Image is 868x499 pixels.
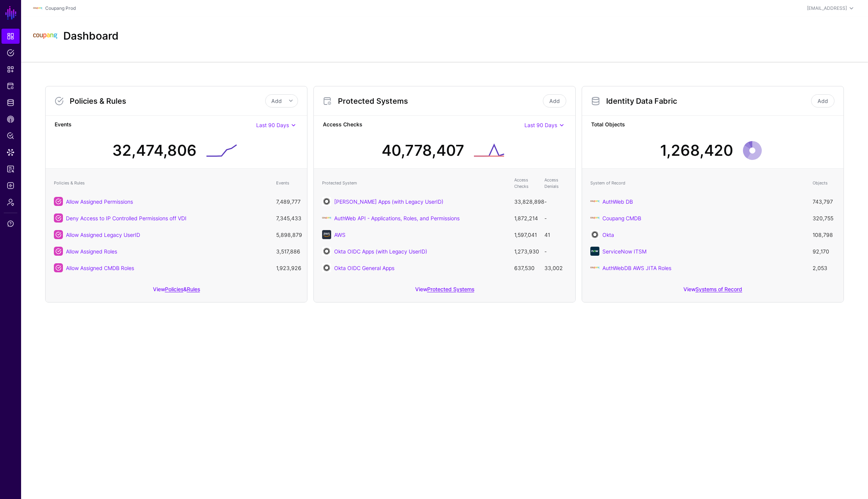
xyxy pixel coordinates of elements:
a: Policy Lens [2,128,20,143]
td: 637,530 [510,259,541,276]
span: Policy Lens [7,132,14,140]
span: Admin [7,198,14,206]
div: 32,474,806 [112,139,197,162]
td: 320,755 [809,210,839,226]
th: Access Denials [541,173,571,193]
a: Okta OIDC Apps (with Legacy UserID) [334,248,427,255]
a: AuthWeb DB [602,198,633,205]
span: Policies [7,49,14,57]
img: svg+xml;base64,PHN2ZyBpZD0iTG9nbyIgeG1sbnM9Imh0dHA6Ly93d3cudzMub3JnLzIwMDAvc3ZnIiB3aWR0aD0iMTIxLj... [33,24,57,48]
td: - [541,243,571,259]
a: Dashboard [2,29,20,44]
a: Data Lens [2,145,20,160]
a: Allow Assigned Legacy UserID [66,232,140,238]
span: Data Lens [7,149,14,156]
td: 7,489,777 [272,193,303,210]
td: 743,797 [809,193,839,210]
img: svg+xml;base64,PHN2ZyB3aWR0aD0iNjQiIGhlaWdodD0iNjQiIHZpZXdCb3g9IjAgMCA2NCA2NCIgZmlsbD0ibm9uZSIgeG... [322,197,331,206]
strong: Access Checks [323,120,524,130]
strong: Total Objects [591,120,834,130]
td: 2,053 [809,259,839,276]
a: ServiceNow ITSM [602,248,646,255]
img: svg+xml;base64,PHN2ZyBpZD0iTG9nbyIgeG1sbnM9Imh0dHA6Ly93d3cudzMub3JnLzIwMDAvc3ZnIiB3aWR0aD0iMTIxLj... [590,263,599,272]
td: 1,597,041 [510,226,541,243]
span: Last 90 Days [524,122,557,128]
a: Policies [165,286,183,292]
img: svg+xml;base64,PD94bWwgdmVyc2lvbj0iMS4wIiBlbmNvZGluZz0iVVRGLTgiIHN0YW5kYWxvbmU9Im5vIj8+CjwhLS0gQ3... [322,213,331,223]
td: 33,002 [541,259,571,276]
div: 40,778,407 [382,139,464,162]
a: Rules [187,286,200,292]
img: svg+xml;base64,PHN2ZyB3aWR0aD0iNjQiIGhlaWdodD0iNjQiIHZpZXdCb3g9IjAgMCA2NCA2NCIgZmlsbD0ibm9uZSIgeG... [590,247,599,256]
td: 92,170 [809,243,839,259]
td: 3,517,886 [272,243,303,259]
span: Snippets [7,66,14,73]
a: Coupang CMDB [602,215,641,221]
td: - [541,193,571,210]
h2: Dashboard [63,30,119,43]
span: Reports [7,165,14,173]
span: Last 90 Days [256,122,289,128]
img: svg+xml;base64,PHN2ZyBpZD0iTG9nbyIgeG1sbnM9Imh0dHA6Ly93d3cudzMub3JnLzIwMDAvc3ZnIiB3aWR0aD0iMTIxLj... [590,213,599,223]
img: svg+xml;base64,PHN2ZyB3aWR0aD0iNjQiIGhlaWdodD0iNjQiIHZpZXdCb3g9IjAgMCA2NCA2NCIgZmlsbD0ibm9uZSIgeG... [322,247,331,256]
img: svg+xml;base64,PHN2ZyBpZD0iTG9nbyIgeG1sbnM9Imh0dHA6Ly93d3cudzMub3JnLzIwMDAvc3ZnIiB3aWR0aD0iMTIxLj... [33,4,42,13]
a: Protected Systems [2,78,20,94]
a: Add [543,94,566,107]
a: AuthWeb API - Applications, Roles, and Permissions [334,215,460,221]
a: Okta [602,232,614,238]
th: Protected System [318,173,510,193]
h3: Identity Data Fabric [606,97,810,106]
span: CAEP Hub [7,115,14,123]
a: Okta OIDC General Apps [334,265,394,271]
td: 5,898,879 [272,226,303,243]
a: AuthWebDB AWS JITA Roles [602,265,671,271]
a: CAEP Hub [2,112,20,127]
div: View & [46,281,307,302]
span: Dashboard [7,32,14,40]
a: Allow Assigned CMDB Roles [66,265,134,271]
a: Deny Access to IP Controlled Permissions off VDI [66,215,186,221]
td: - [541,210,571,226]
td: 33,828,898 [510,193,541,210]
div: [EMAIL_ADDRESS] [807,5,847,12]
a: Snippets [2,62,20,77]
img: svg+xml;base64,PHN2ZyB3aWR0aD0iNjQiIGhlaWdodD0iNjQiIHZpZXdCb3g9IjAgMCA2NCA2NCIgZmlsbD0ibm9uZSIgeG... [590,230,599,239]
td: 108,798 [809,226,839,243]
span: Add [271,98,282,104]
div: View [314,281,575,302]
a: Allow Assigned Permissions [66,198,133,205]
div: 1,268,420 [660,139,733,162]
a: Systems of Record [695,286,742,292]
a: Coupang Prod [45,5,76,11]
h3: Protected Systems [338,97,541,106]
th: Events [272,173,303,193]
span: Logs [7,182,14,189]
a: Reports [2,161,20,177]
td: 7,345,433 [272,210,303,226]
a: Identity Data Fabric [2,95,20,110]
a: SGNL [5,5,17,21]
a: Logs [2,178,20,193]
h3: Policies & Rules [70,97,265,106]
a: Policies [2,45,20,60]
img: svg+xml;base64,PHN2ZyBpZD0iTG9nbyIgeG1sbnM9Imh0dHA6Ly93d3cudzMub3JnLzIwMDAvc3ZnIiB3aWR0aD0iMTIxLj... [590,197,599,206]
th: Access Checks [510,173,541,193]
div: View [582,281,844,302]
a: Admin [2,195,20,210]
span: Protected Systems [7,82,14,90]
th: Objects [809,173,839,193]
span: Support [7,220,14,227]
td: 1,923,926 [272,259,303,276]
th: System of Record [587,173,809,193]
img: svg+xml;base64,PHN2ZyB3aWR0aD0iNjQiIGhlaWdodD0iNjQiIHZpZXdCb3g9IjAgMCA2NCA2NCIgZmlsbD0ibm9uZSIgeG... [322,263,331,272]
a: Allow Assigned Roles [66,248,117,255]
strong: Events [55,120,256,130]
a: [PERSON_NAME] Apps (with Legacy UserID) [334,198,443,205]
a: AWS [334,232,345,238]
td: 41 [541,226,571,243]
th: Policies & Rules [50,173,272,193]
img: svg+xml;base64,PHN2ZyB3aWR0aD0iNjQiIGhlaWdodD0iNjQiIHZpZXdCb3g9IjAgMCA2NCA2NCIgZmlsbD0ibm9uZSIgeG... [322,230,331,239]
td: 1,872,214 [510,210,541,226]
span: Identity Data Fabric [7,99,14,106]
a: Add [811,94,834,107]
